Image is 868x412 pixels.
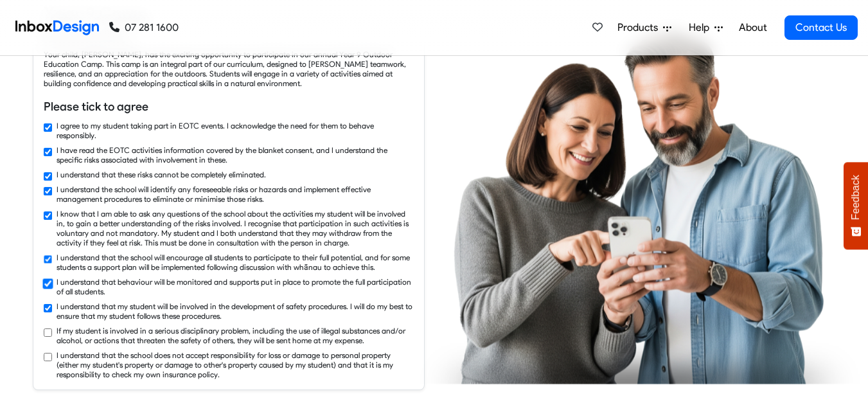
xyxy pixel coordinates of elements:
[57,121,414,140] label: I agree to my student taking part in EOTC events. I acknowledge the need for them to behave respo...
[57,350,414,379] label: I understand that the school does not accept responsibility for loss or damage to personal proper...
[44,98,414,115] h6: Please tick to agree
[57,253,414,272] label: I understand that the school will encourage all students to participate to their full potential, ...
[784,15,858,40] a: Contact Us
[57,326,414,345] label: If my student is involved in a serious disciplinary problem, including the use of illegal substan...
[57,277,414,296] label: I understand that behaviour will be monitored and supports put in place to promote the full parti...
[57,170,266,179] label: I understand that these risks cannot be completely eliminated.
[44,30,414,88] div: Dear Parents/Guardians, Your child, [PERSON_NAME], has the exciting opportunity to participate in...
[850,175,862,220] span: Feedback
[419,28,860,384] img: parents_using_phone.png
[57,301,414,321] label: I understand that my student will be involved in the development of safety procedures. I will do ...
[844,162,868,249] button: Feedback - Show survey
[735,15,770,40] a: About
[57,209,414,247] label: I know that I am able to ask any questions of the school about the activities my student will be ...
[617,20,663,35] span: Products
[57,145,414,165] label: I have read the EOTC activities information covered by the blanket consent, and I understand the ...
[684,15,728,40] a: Help
[57,184,414,204] label: I understand the school will identify any foreseeable risks or hazards and implement effective ma...
[612,15,677,40] a: Products
[689,20,714,35] span: Help
[109,20,179,35] a: 07 281 1600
